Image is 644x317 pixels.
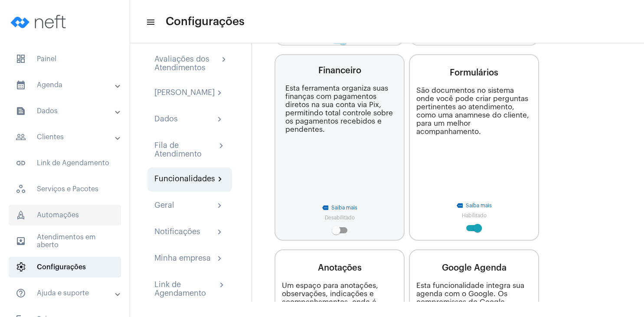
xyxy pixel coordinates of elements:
[318,264,362,272] span: Anotações
[16,80,26,90] mat-icon: sidenav icon
[146,17,154,27] mat-icon: sidenav icon
[462,213,487,219] div: Habilitado
[154,55,219,72] div: Avaliações dos Atendimentos
[285,84,394,134] div: Esta ferramenta organiza suas finanças com pagamentos diretos na sua conta via Pix, permitindo to...
[318,66,361,75] span: Financeiro
[16,132,26,142] mat-icon: sidenav icon
[9,257,121,278] span: Configurações
[215,114,225,125] mat-icon: chevron_right
[154,88,215,98] div: [PERSON_NAME]
[215,227,225,238] mat-icon: chevron_right
[215,254,225,264] mat-icon: chevron_right
[9,179,121,199] span: Serviços e Pacotes
[154,201,174,211] div: Geral
[16,210,26,220] span: sidenav icon
[215,88,225,98] mat-icon: chevron_right
[322,205,329,211] mat-icon: more
[154,227,200,238] div: Notificações
[16,106,116,116] mat-panel-title: Dados
[16,262,26,272] span: sidenav icon
[16,54,26,64] span: sidenav icon
[5,283,130,304] mat-expansion-panel-header: sidenav iconAjuda e suporte
[5,75,130,95] mat-expansion-panel-header: sidenav iconAgenda
[154,280,217,297] div: Link de Agendamento
[16,158,26,168] mat-icon: sidenav icon
[154,114,178,125] div: Dados
[457,203,464,209] mat-icon: more
[154,141,216,158] div: Fila de Atendimento
[442,264,507,272] span: Google Agenda
[325,215,355,221] div: Desabilitado
[16,80,116,90] mat-panel-title: Agenda
[16,132,116,142] mat-panel-title: Clientes
[154,174,215,185] div: Funcionalidades
[466,203,492,209] div: Saiba mais
[416,86,532,136] div: São documentos no sistema onde você pode criar perguntas pertinentes ao atendimento, como uma ana...
[215,201,225,211] mat-icon: chevron_right
[217,280,225,291] mat-icon: chevron_right
[5,101,130,121] mat-expansion-panel-header: sidenav iconDados
[154,254,211,264] div: Minha empresa
[5,127,130,147] mat-expansion-panel-header: sidenav iconClientes
[450,69,498,77] span: Formulários
[16,288,26,298] mat-icon: sidenav icon
[7,4,72,39] img: logo-neft-novo-2.png
[9,205,121,225] span: Automações
[331,205,357,211] div: Saiba mais
[219,55,225,65] mat-icon: chevron_right
[16,184,26,194] span: sidenav icon
[16,236,26,246] mat-icon: sidenav icon
[16,288,116,298] mat-panel-title: Ajuda e suporte
[9,231,121,252] span: Atendimentos em aberto
[9,153,121,173] span: Link de Agendamento
[215,174,225,185] mat-icon: chevron_right
[16,106,26,116] mat-icon: sidenav icon
[216,141,225,151] mat-icon: chevron_right
[9,49,121,69] span: Painel
[166,15,245,29] span: Configurações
